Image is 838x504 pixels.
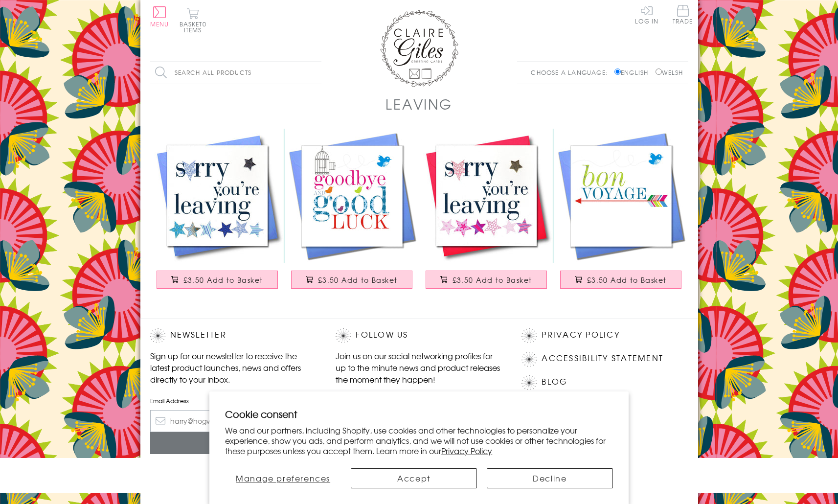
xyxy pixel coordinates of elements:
[441,445,492,457] a: Privacy Policy
[587,275,667,285] span: £3.50 Add to Basket
[656,68,683,77] label: Welsh
[351,468,477,488] button: Accept
[150,328,317,343] h2: Newsletter
[554,129,688,298] a: Good Luck Leaving Card, Arrow and Bird, Bon Voyage £3.50 Add to Basket
[419,129,554,263] img: Good Luck Card, Sorry You're Leaving Pink, Embellished with a padded star
[635,5,658,24] a: Log In
[336,328,502,343] h2: Follow Us
[150,62,321,84] input: Search all products
[157,271,278,289] button: £3.50 Add to Basket
[453,275,532,285] span: £3.50 Add to Basket
[150,129,285,263] img: Good Luck Card, Sorry You're Leaving Blue, Embellished with a padded star
[150,396,317,405] label: Email Address
[380,10,458,87] img: Claire Giles Greetings Cards
[225,468,341,488] button: Manage preferences
[285,129,419,263] img: Good Luck Leaving Card, Bird Card, Goodbye and Good Luck
[183,275,263,285] span: £3.50 Add to Basket
[312,62,321,84] input: Search
[150,432,317,454] input: Subscribe
[542,352,663,365] a: Accessibility Statement
[285,129,419,298] a: Good Luck Leaving Card, Bird Card, Goodbye and Good Luck £3.50 Add to Basket
[225,407,613,421] h2: Cookie consent
[542,375,567,389] a: Blog
[385,94,452,114] h1: Leaving
[673,5,693,24] span: Trade
[336,350,502,385] p: Join us on our social networking profiles for up to the minute news and product releases the mome...
[150,6,169,27] button: Menu
[614,68,653,77] label: English
[180,8,206,33] button: Basket0 items
[673,5,693,26] a: Trade
[150,350,317,385] p: Sign up for our newsletter to receive the latest product launches, news and offers directly to yo...
[236,472,330,484] span: Manage preferences
[560,271,681,289] button: £3.50 Add to Basket
[614,69,621,75] input: English
[531,68,612,77] p: Choose a language:
[318,275,398,285] span: £3.50 Add to Basket
[184,20,206,34] span: 0 items
[419,129,554,298] a: Good Luck Card, Sorry You're Leaving Pink, Embellished with a padded star £3.50 Add to Basket
[291,271,412,289] button: £3.50 Add to Basket
[656,69,662,75] input: Welsh
[150,129,285,298] a: Good Luck Card, Sorry You're Leaving Blue, Embellished with a padded star £3.50 Add to Basket
[426,271,547,289] button: £3.50 Add to Basket
[487,468,613,488] button: Decline
[554,129,688,263] img: Good Luck Leaving Card, Arrow and Bird, Bon Voyage
[225,425,613,456] p: We and our partners, including Shopify, use cookies and other technologies to personalize your ex...
[150,410,317,432] input: harry@hogwarts.edu
[150,20,169,28] span: Menu
[542,328,619,342] a: Privacy Policy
